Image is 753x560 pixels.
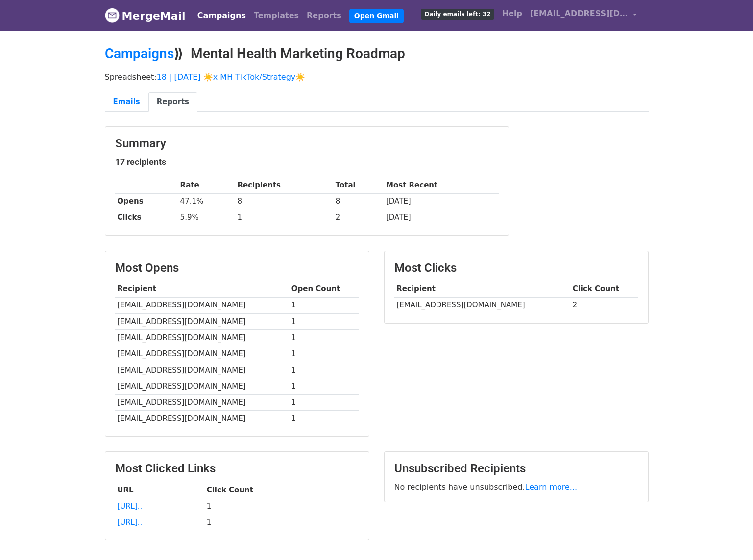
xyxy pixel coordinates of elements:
[333,193,384,210] td: 8
[178,210,235,226] td: 5.9%
[530,8,628,20] span: [EMAIL_ADDRESS][DOMAIN_NAME]
[115,395,289,411] td: [EMAIL_ADDRESS][DOMAIN_NAME]
[704,513,753,560] iframe: Chat Widget
[115,482,204,498] th: URL
[115,411,289,427] td: [EMAIL_ADDRESS][DOMAIN_NAME]
[204,498,359,514] td: 1
[105,72,649,82] p: Spreadsheet:
[204,482,359,498] th: Click Count
[148,92,197,112] a: Reports
[289,346,359,362] td: 1
[204,514,359,531] td: 1
[394,482,638,492] p: No recipients have unsubscribed.
[178,193,235,210] td: 47.1%
[115,378,289,395] td: [EMAIL_ADDRESS][DOMAIN_NAME]
[115,346,289,362] td: [EMAIL_ADDRESS][DOMAIN_NAME]
[105,5,186,26] a: MergeMail
[115,297,289,313] td: [EMAIL_ADDRESS][DOMAIN_NAME]
[235,177,333,193] th: Recipients
[289,297,359,313] td: 1
[349,9,404,23] a: Open Gmail
[250,6,303,25] a: Templates
[105,46,649,62] h2: ⟫ Mental Health Marketing Roadmap
[384,193,498,210] td: [DATE]
[115,281,289,297] th: Recipient
[194,6,250,25] a: Campaigns
[235,193,333,210] td: 8
[105,92,148,112] a: Emails
[115,313,289,329] td: [EMAIL_ADDRESS][DOMAIN_NAME]
[570,297,638,313] td: 2
[115,157,499,167] h5: 17 recipients
[421,9,494,20] span: Daily emails left: 32
[105,46,174,62] a: Campaigns
[526,4,641,27] a: [EMAIL_ADDRESS][DOMAIN_NAME]
[289,395,359,411] td: 1
[570,281,638,297] th: Click Count
[117,518,142,527] a: [URL]..
[394,462,638,476] h3: Unsubscribed Recipients
[178,177,235,193] th: Rate
[289,313,359,329] td: 1
[394,297,570,313] td: [EMAIL_ADDRESS][DOMAIN_NAME]
[417,4,498,23] a: Daily emails left: 32
[289,281,359,297] th: Open Count
[394,281,570,297] th: Recipient
[525,482,578,491] a: Learn more...
[105,8,120,23] img: MergeMail logo
[384,177,498,193] th: Most Recent
[333,210,384,226] td: 2
[115,329,289,346] td: [EMAIL_ADDRESS][DOMAIN_NAME]
[384,210,498,226] td: [DATE]
[115,193,178,210] th: Opens
[289,362,359,378] td: 1
[115,210,178,226] th: Clicks
[117,502,142,511] a: [URL]..
[303,6,345,25] a: Reports
[115,137,499,151] h3: Summary
[115,261,359,275] h3: Most Opens
[115,462,359,476] h3: Most Clicked Links
[333,177,384,193] th: Total
[235,210,333,226] td: 1
[289,378,359,395] td: 1
[289,411,359,427] td: 1
[115,362,289,378] td: [EMAIL_ADDRESS][DOMAIN_NAME]
[394,261,638,275] h3: Most Clicks
[289,329,359,346] td: 1
[157,72,306,82] a: 18 | [DATE] ☀️x MH TikTok/Strategy☀️
[498,4,526,23] a: Help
